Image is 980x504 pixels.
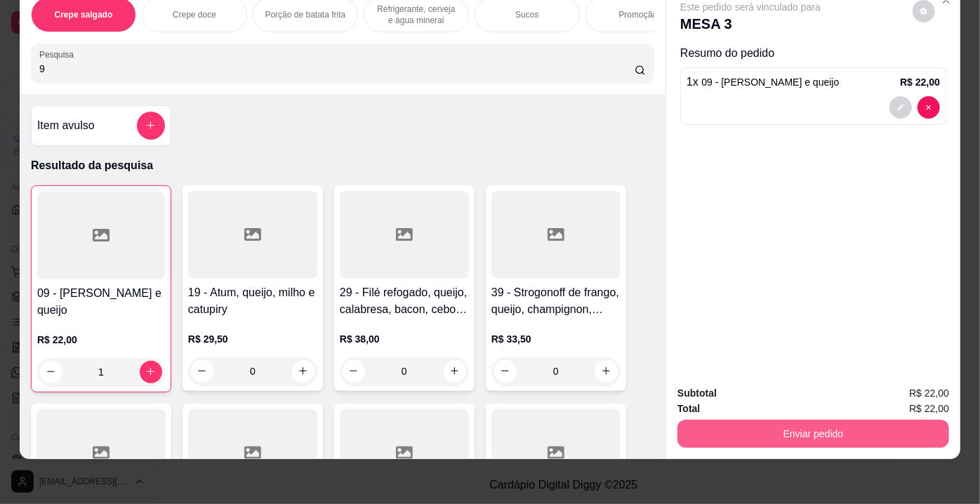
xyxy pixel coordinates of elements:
[889,96,912,119] button: decrease-product-quantity
[677,403,700,414] strong: Total
[265,9,346,20] p: Porção de batata frita
[188,284,317,318] h4: 19 - Atum, queijo, milho e catupiry
[188,332,317,346] p: R$ 29,50
[515,9,538,20] p: Sucos
[677,387,717,399] strong: Subtotal
[39,62,635,76] input: Pesquisa
[37,333,165,347] p: R$ 22,00
[340,284,469,318] h4: 29 - Filé refogado, queijo, calabresa, bacon, cebola, milho, tomate, ervilha e ovo
[39,48,79,60] label: Pesquisa
[37,285,165,319] h4: 09 - [PERSON_NAME] e queijo
[376,4,457,26] p: Refrigerante, cerveja e água mineral
[909,385,949,401] span: R$ 22,00
[31,157,654,174] p: Resultado da pesquisa
[491,332,621,346] p: R$ 33,50
[677,420,949,448] button: Enviar pedido
[619,9,658,20] p: Promoção
[491,284,621,318] h4: 39 - Strogonoff de frango, queijo, champignon, milho, azeitona e batata palha
[340,332,469,346] p: R$ 38,00
[701,77,839,88] span: 09 - [PERSON_NAME] e queijo
[680,45,946,62] p: Resumo do pedido
[37,117,95,134] h4: Item avulso
[680,14,821,34] p: MESA 3
[918,96,940,119] button: decrease-product-quantity
[900,75,940,89] p: R$ 22,00
[173,9,216,20] p: Crepe doce
[909,401,949,416] span: R$ 22,00
[55,9,113,20] p: Crepe salgado
[687,74,839,91] p: 1 x
[137,112,165,140] button: add-separate-item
